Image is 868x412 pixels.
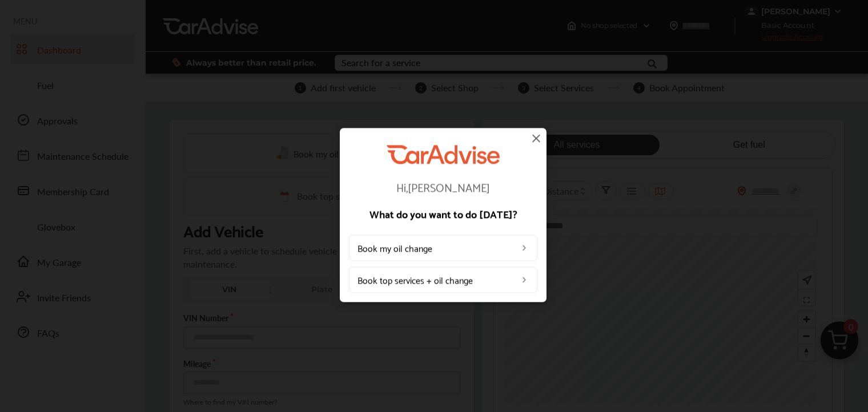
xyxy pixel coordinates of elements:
[387,145,500,164] img: CarAdvise Logo
[349,209,537,219] p: What do you want to do [DATE]?
[520,244,529,253] img: left_arrow_icon.0f472efe.svg
[520,276,529,285] img: left_arrow_icon.0f472efe.svg
[529,131,543,145] img: close-icon.a004319c.svg
[349,181,537,193] p: Hi, [PERSON_NAME]
[349,235,537,261] a: Book my oil change
[349,267,537,293] a: Book top services + oil change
